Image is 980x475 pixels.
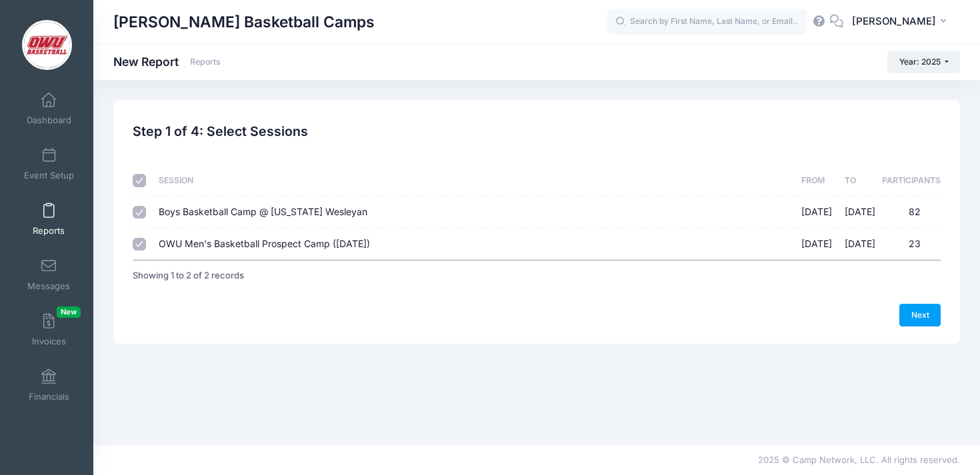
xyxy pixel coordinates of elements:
[17,85,81,132] a: Dashboard
[113,7,375,37] h1: [PERSON_NAME] Basketball Camps
[838,229,882,260] td: [DATE]
[33,225,65,237] span: Reports
[838,197,882,229] td: [DATE]
[852,14,936,29] span: [PERSON_NAME]
[17,306,81,353] a: InvoicesNew
[17,141,81,187] a: Event Setup
[190,57,221,67] a: Reports
[133,260,244,291] div: Showing 1 to 2 of 2 records
[17,196,81,242] a: Reports
[27,280,70,292] span: Messages
[27,115,71,126] span: Dashboard
[843,7,960,37] button: [PERSON_NAME]
[153,165,795,197] th: Session
[22,20,72,70] img: David Vogel Basketball Camps
[795,229,839,260] td: [DATE]
[113,55,221,69] h1: New Report
[882,229,941,260] td: 23
[758,454,960,465] span: 2025 © Camp Network, LLC. All rights reserved.
[57,306,81,318] span: New
[159,238,370,249] span: OWU Men's Basketball Prospect Camp ([DATE])
[838,165,882,197] th: To
[899,304,941,326] a: Next
[887,51,960,73] button: Year: 2025
[17,362,81,408] a: Financials
[29,391,69,402] span: Financials
[795,165,839,197] th: From
[607,9,807,35] input: Search by First Name, Last Name, or Email...
[795,197,839,229] td: [DATE]
[32,336,66,347] span: Invoices
[24,170,74,181] span: Event Setup
[899,57,941,67] span: Year: 2025
[882,165,941,197] th: Participants
[133,124,308,139] h2: Step 1 of 4: Select Sessions
[882,197,941,229] td: 82
[17,251,81,298] a: Messages
[159,206,367,217] span: Boys Basketball Camp @ [US_STATE] Wesleyan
